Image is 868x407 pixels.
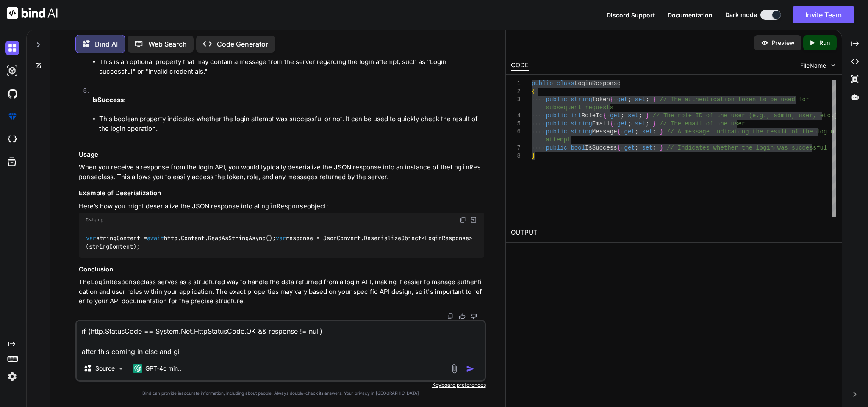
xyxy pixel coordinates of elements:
[79,163,481,181] code: LoginResponse
[592,120,610,127] span: Email
[449,364,459,374] img: attachment
[546,144,567,151] span: public
[99,114,484,133] li: This boolean property indicates whether the login attempt was successful or not. It can be used t...
[667,144,827,151] span: // Indicates whether the login was successful
[638,112,642,119] span: ;
[546,136,571,143] span: attempt
[571,144,585,151] span: bool
[511,88,521,96] div: 2
[642,128,653,135] span: set
[660,128,663,135] span: }
[610,112,621,119] span: get
[653,128,656,135] span: ;
[819,39,830,47] p: Run
[829,62,837,69] img: chevron down
[79,265,484,274] h3: Conclusion
[571,120,592,127] span: string
[5,86,19,101] img: githubDark
[793,6,854,23] button: Invite Team
[831,112,838,119] span: .)
[511,96,521,104] div: 3
[628,96,631,103] span: ;
[91,278,140,286] code: LoginResponse
[511,128,521,136] div: 6
[574,80,621,87] span: LoginResponse
[95,364,115,373] p: Source
[653,144,656,151] span: ;
[624,144,635,151] span: get
[646,112,649,119] span: }
[582,112,603,119] span: RoleId
[75,382,485,388] p: Keyboard preferences
[761,39,768,47] img: preview
[5,132,19,147] img: cloudideIcon
[447,313,454,320] img: copy
[5,41,19,55] img: darkChat
[800,61,826,70] span: FileName
[571,128,592,135] span: string
[79,202,484,211] p: Here’s how you might deserialize the JSON response into a object:
[667,128,834,135] span: // A message indicating the result of the login
[79,150,484,160] h3: Usage
[276,234,286,242] span: var
[511,120,521,128] div: 5
[511,61,529,71] div: CODE
[557,80,574,87] span: class
[532,80,553,87] span: public
[546,104,614,111] span: subsequent requests
[511,152,521,160] div: 8
[217,39,268,49] p: Code Generator
[660,96,810,103] span: // The authentication token to be used for
[610,120,613,127] span: {
[617,128,621,135] span: {
[95,39,118,49] p: Bind AI
[624,128,635,135] span: get
[592,128,617,135] span: Message
[77,321,484,357] textarea: if (http.StatusCode == System.Net.HttpStatusCode.OK && response != null) after this coming in els...
[546,128,567,135] span: public
[546,120,567,127] span: public
[635,144,638,151] span: ;
[725,11,757,19] span: Dark mode
[668,11,713,19] button: Documentation
[532,88,535,95] span: {
[660,120,746,127] span: // The email of the user
[621,112,624,119] span: ;
[7,7,58,19] img: Bind AI
[546,112,567,119] span: public
[258,202,307,210] code: LoginResponse
[5,369,19,384] img: settings
[646,120,649,127] span: ;
[532,152,535,159] span: }
[635,96,646,103] span: set
[571,96,592,103] span: string
[592,96,610,103] span: Token
[571,112,581,119] span: int
[5,109,19,124] img: premium
[585,144,617,151] span: IsSuccess
[635,120,646,127] span: set
[460,216,466,223] img: copy
[466,365,474,373] img: icon
[607,11,655,19] button: Discord Support
[79,188,484,198] h3: Example of Deserialization
[660,144,663,151] span: }
[653,120,656,127] span: }
[86,234,96,242] span: var
[99,57,484,76] li: This is an optional property that may contain a message from the server regarding the login attem...
[511,80,521,88] div: 1
[133,364,142,373] img: GPT-4o mini
[610,96,613,103] span: {
[617,144,621,151] span: {
[75,390,485,396] p: Bind can provide inaccurate information, including about people. Always double-check its answers....
[86,216,103,223] span: Csharp
[471,313,477,320] img: dislike
[459,313,466,320] img: like
[617,96,628,103] span: get
[628,112,638,119] span: set
[79,163,484,182] p: When you receive a response from the login API, you would typically deserialize the JSON response...
[617,120,628,127] span: get
[642,144,653,151] span: set
[607,11,655,19] span: Discord Support
[147,234,164,242] span: await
